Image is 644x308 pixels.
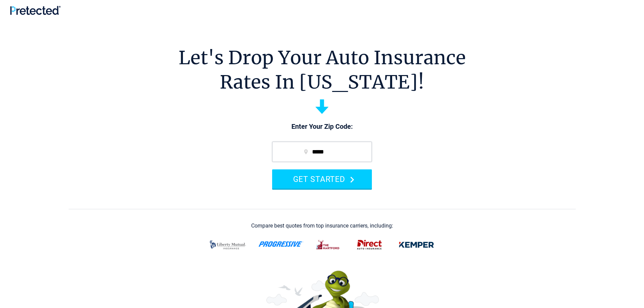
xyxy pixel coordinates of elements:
[353,236,386,254] img: direct
[258,241,304,247] img: progressive
[206,236,250,254] img: liberty
[272,169,372,189] button: GET STARTED
[251,223,393,229] div: Compare best quotes from top insurance carriers, including:
[394,236,439,254] img: kemper
[265,122,379,132] p: Enter Your Zip Code:
[178,46,466,94] h1: Let's Drop Your Auto Insurance Rates In [US_STATE]!
[312,236,345,254] img: thehartford
[10,6,61,15] img: Pretected Logo
[272,142,372,162] input: zip code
